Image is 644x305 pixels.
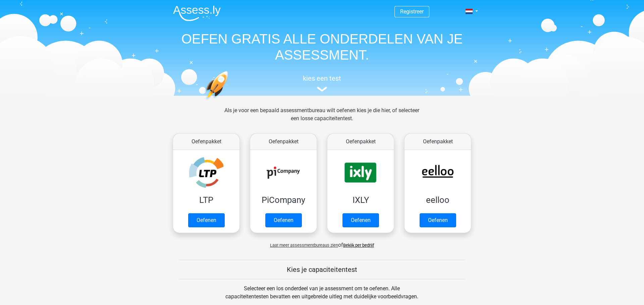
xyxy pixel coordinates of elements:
[342,213,379,227] a: Oefenen
[400,8,424,15] a: Registreer
[168,236,476,249] div: of
[270,243,338,248] span: Laat meer assessmentbureaus zien
[168,31,476,63] h1: OEFEN GRATIS ALLE ONDERDELEN VAN JE ASSESSMENT.
[343,243,374,248] a: Bekijk per bedrijf
[317,87,327,92] img: assessment
[205,71,254,132] img: oefenen
[168,74,476,92] a: kies een test
[265,213,302,227] a: Oefenen
[188,213,225,227] a: Oefenen
[420,213,456,227] a: Oefenen
[168,74,476,82] h5: kies een test
[173,5,221,21] img: Assessly
[179,265,465,274] h5: Kies je capaciteitentest
[219,106,425,131] div: Als je voor een bepaald assessmentbureau wilt oefenen kies je die hier, of selecteer een losse ca...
